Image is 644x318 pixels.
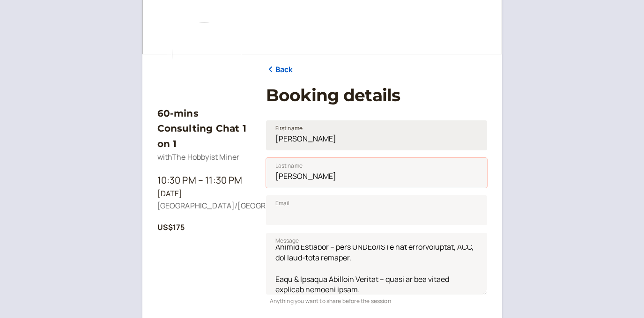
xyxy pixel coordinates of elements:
[157,222,185,232] b: US$175
[157,173,251,188] div: 10:30 PM – 11:30 PM
[157,188,251,200] div: [DATE]
[266,233,487,295] textarea: Message
[266,120,487,150] input: First name
[266,295,487,305] div: Anything you want to share before the session
[275,199,290,208] span: Email
[266,64,293,76] a: Back
[157,200,251,212] div: [GEOGRAPHIC_DATA]/[GEOGRAPHIC_DATA]
[157,152,240,162] span: with The Hobbyist Miner
[275,236,299,245] span: Message
[275,161,303,170] span: Last name
[157,106,251,151] h3: 60-mins Consulting Chat 1 on 1
[266,195,487,225] input: Email
[275,124,303,133] span: First name
[266,85,487,105] h1: Booking details
[266,158,487,188] input: Last name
